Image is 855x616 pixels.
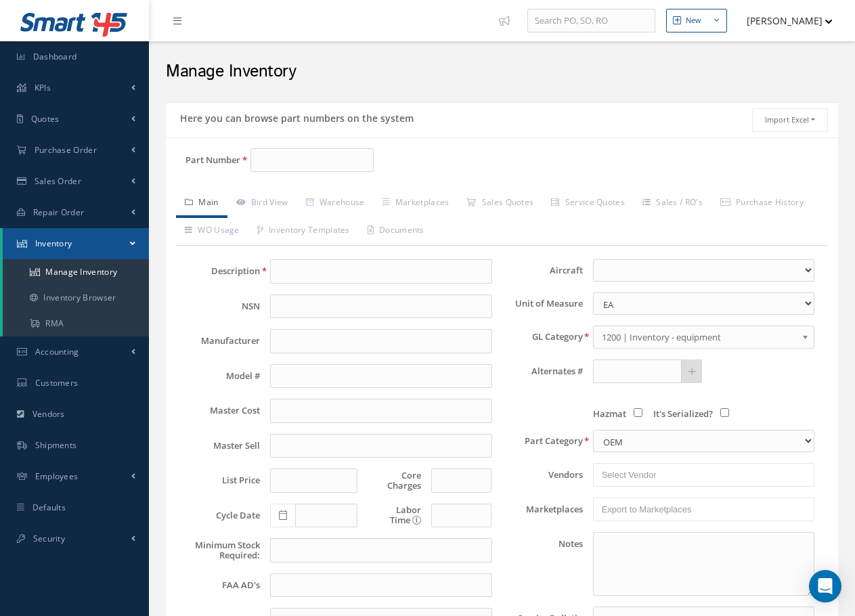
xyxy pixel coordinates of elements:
a: Service Quotes [542,190,634,218]
span: Dashboard [33,51,77,62]
h5: Here you can browse part numbers on the system [176,108,414,125]
label: Manufacturer [179,336,260,346]
a: Documents [359,217,433,246]
label: Labor Time [368,505,421,525]
label: NSN [179,301,260,311]
input: Hazmat [634,408,642,417]
button: Import Excel [752,108,828,132]
label: Marketplaces [502,504,583,514]
textarea: Notes [593,532,814,596]
button: New [666,9,727,32]
label: Vendors [502,470,583,480]
div: Open Intercom Messenger [809,570,841,602]
label: List Price [179,475,260,485]
label: FAA AD's [179,580,260,590]
span: Employees [35,470,79,482]
label: Part Category [502,436,583,446]
label: Core Charges [368,470,421,491]
label: Master Sell [179,441,260,451]
span: Inventory [35,238,72,249]
div: New [686,15,701,26]
a: Main [176,190,227,218]
label: GL Category [502,332,583,342]
span: Shipments [35,439,77,451]
label: Unit of Measure [502,299,583,309]
span: Repair Order [33,206,85,218]
a: Inventory [3,228,149,259]
label: Notes [502,532,583,596]
a: Marketplaces [374,190,458,218]
span: It's Serialized? [653,408,713,420]
span: Purchase Order [35,144,97,156]
h2: Manage Inventory [166,62,838,82]
span: Sales Order [35,175,81,187]
label: Cycle Date [179,510,260,521]
a: RMA [3,311,149,336]
a: Purchase History [711,190,812,218]
label: Model # [179,371,260,381]
span: Accounting [35,346,79,357]
a: Inventory Templates [248,217,359,246]
label: Aircraft [502,265,583,276]
span: Customers [35,377,79,389]
span: Quotes [31,113,60,125]
span: Security [33,533,65,544]
label: Part Number [166,155,240,165]
a: Sales Quotes [458,190,542,218]
label: Alternates # [502,366,583,376]
a: Bird View [227,190,297,218]
a: Warehouse [297,190,374,218]
input: Search PO, SO, RO [527,9,655,33]
span: Vendors [32,408,65,420]
a: Inventory Browser [3,285,149,311]
label: Minimum Stock Required: [179,540,260,560]
label: Master Cost [179,405,260,416]
a: WO Usage [176,217,248,246]
a: Manage Inventory [3,259,149,285]
input: It's Serialized? [720,408,729,417]
span: KPIs [35,82,51,93]
span: Defaults [32,502,66,513]
span: 1200 | Inventory - equipment [602,329,797,345]
a: Sales / RO's [634,190,711,218]
button: [PERSON_NAME] [734,7,833,34]
span: Hazmat [593,408,626,420]
label: Description [179,266,260,276]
